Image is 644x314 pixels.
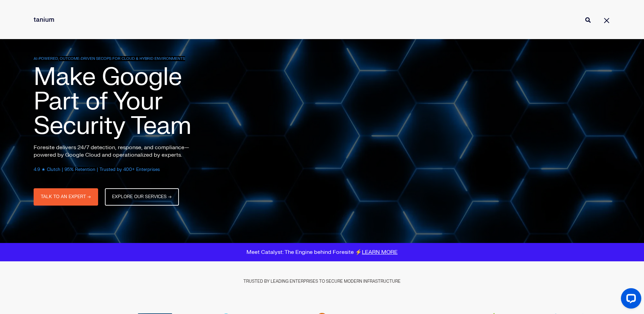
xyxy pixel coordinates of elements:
[362,249,398,256] a: LEARN MORE
[243,279,401,284] span: TRUSTED BY LEADING ENTERPRISES TO SECURE MODERN INFRASTRUCTURE
[34,62,191,142] span: Make Google Part of Your Security Team
[34,11,611,29] input: Enter search Term
[34,188,98,206] a: TALK TO AN EXPERT →
[34,56,185,61] span: AI-POWERED, OUTCOME-DRIVEN SECOPS FOR CLOUD & HYBRID ENVIRONMENTS
[246,249,398,256] span: Meet Catalyst: The Engine behind Foresite ⚡️
[105,188,179,206] a: EXPLORE OUR SERVICES →
[584,16,592,24] button: Perform Search
[34,167,160,172] span: 4.9 ★ Clutch | 95% Retention | Trusted by 400+ Enterprises
[603,16,611,24] a: Close Search
[615,285,644,314] iframe: LiveChat chat widget
[34,144,203,159] p: Foresite delivers 24/7 detection, response, and compliance—powered by Google Cloud and operationa...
